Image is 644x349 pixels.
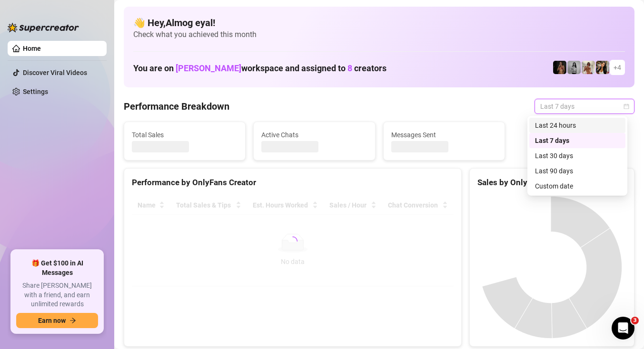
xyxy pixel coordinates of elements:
span: Last 7 days [540,99,629,113]
div: Last 90 days [535,166,620,176]
div: Last 24 hours [535,120,620,131]
div: Custom date [535,181,620,191]
span: + 4 [614,62,621,73]
img: Green [582,61,595,74]
img: A [567,61,581,74]
div: Performance by OnlyFans Creator [132,176,454,189]
div: Last 24 hours [529,118,625,133]
div: Custom date [529,179,625,194]
div: Last 30 days [535,151,620,161]
button: Earn nowarrow-right [16,313,98,328]
div: Last 7 days [529,133,625,148]
span: Total Sales [132,130,238,140]
span: Share [PERSON_NAME] with a friend, and earn unlimited rewards [16,281,98,309]
span: Earn now [38,317,66,324]
h1: You are on workspace and assigned to creators [133,63,386,74]
span: Check what you achieved this month [133,29,625,40]
a: Discover Viral Videos [23,69,87,76]
span: [PERSON_NAME] [176,63,241,73]
div: Last 30 days [529,148,625,163]
div: Last 7 days [535,135,620,146]
span: 3 [631,317,639,324]
img: D [553,61,566,74]
span: calendar [624,104,629,109]
img: AD [596,61,609,74]
iframe: Intercom live chat [612,317,634,340]
span: loading [288,236,297,246]
div: Sales by OnlyFans Creator [477,176,626,189]
a: Home [23,45,41,52]
span: 🎁 Get $100 in AI Messages [16,259,98,277]
span: Messages Sent [391,130,497,140]
img: logo-BBDzfeDw.svg [8,23,79,32]
h4: Performance Breakdown [124,100,229,113]
span: Active Chats [261,130,367,140]
span: arrow-right [69,317,76,324]
a: Settings [23,88,48,95]
div: Last 90 days [529,163,625,179]
span: 8 [347,63,352,73]
h4: 👋 Hey, Almog eyal ! [133,16,625,29]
